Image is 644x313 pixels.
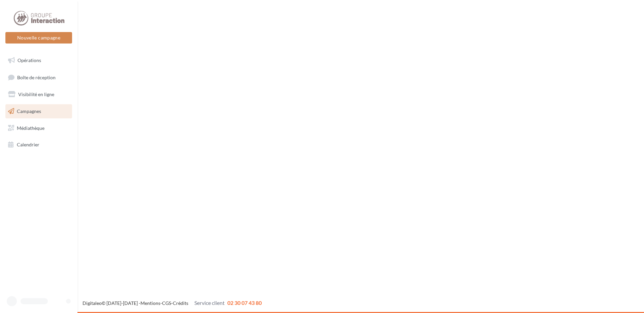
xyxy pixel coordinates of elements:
[4,87,73,102] a: Visibilité en ligne
[17,108,41,114] span: Campagnes
[18,57,41,63] span: Opérations
[227,300,262,306] span: 02 30 07 43 80
[194,300,225,306] span: Service client
[17,74,56,80] span: Boîte de réception
[4,121,73,135] a: Médiathèque
[140,300,160,306] a: Mentions
[17,142,39,147] span: Calendrier
[4,70,73,85] a: Boîte de réception
[5,32,72,44] button: Nouvelle campagne
[162,300,171,306] a: CGS
[17,125,44,131] span: Médiathèque
[4,104,73,118] a: Campagnes
[83,300,102,306] a: Digitaleo
[83,300,262,306] span: © [DATE]-[DATE] - - -
[4,53,73,67] a: Opérations
[4,138,73,152] a: Calendrier
[18,91,54,97] span: Visibilité en ligne
[173,300,188,306] a: Crédits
